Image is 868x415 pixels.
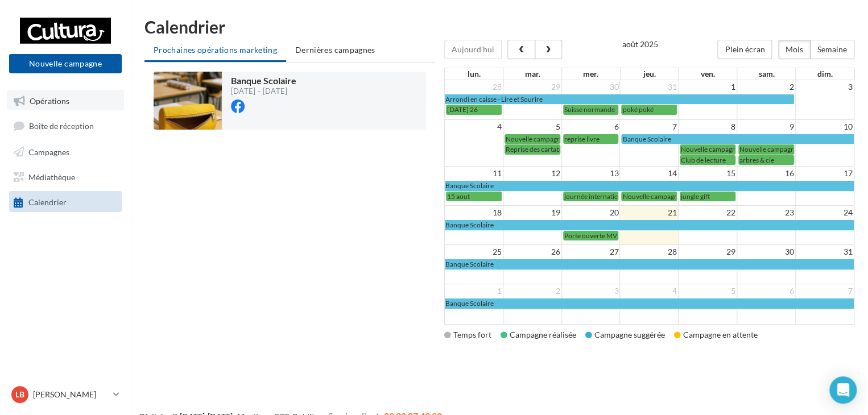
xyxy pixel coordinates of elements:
[561,68,620,80] th: mer.
[33,389,109,400] p: [PERSON_NAME]
[445,167,503,181] td: 11
[231,75,296,86] span: Banque Scolaire
[738,144,794,154] a: Nouvelle campagne réseau social du [DATE] 11:54
[561,80,620,94] td: 30
[563,231,619,240] a: Porte ouverte MV
[445,221,494,229] span: Banque Scolaire
[737,68,796,80] th: sam.
[679,167,737,181] td: 15
[795,284,854,298] td: 7
[505,144,560,154] a: Reprise des cartables
[561,284,620,298] td: 3
[810,40,854,59] button: Semaine
[796,68,854,80] th: dim.
[563,134,619,144] a: reprise livre
[29,121,94,131] span: Boîte de réception
[9,54,122,73] button: Nouvelle campagne
[445,120,503,134] td: 4
[679,206,737,220] td: 22
[506,145,568,153] span: Reprise des cartables
[620,167,679,181] td: 14
[737,245,795,259] td: 30
[445,95,543,103] span: Arrondi en caisse - Lire et Sourire
[7,90,124,110] a: Opérations
[447,192,470,201] span: 15 aout
[445,94,794,104] a: Arrondi en caisse - Lire et Sourire
[739,156,774,164] span: arbres & cie
[30,96,69,105] span: Opérations
[622,192,771,201] span: Nouvelle campagne réseau social du [DATE] 08:31
[15,389,24,400] span: LB
[680,144,735,154] a: Nouvelle campagne réseau social du [DATE] 11:38
[501,329,576,341] div: Campagne réalisée
[7,191,124,211] a: Calendrier
[620,284,679,298] td: 4
[295,45,375,55] span: Dernières campagnes
[28,147,69,156] span: Campagnes
[737,206,795,220] td: 23
[561,167,620,181] td: 13
[680,192,735,201] a: jungle gift
[444,40,502,59] button: Aujourd'hui
[795,80,854,94] td: 3
[622,135,671,143] span: Banque Scolaire
[445,206,503,220] td: 18
[28,197,67,207] span: Calendrier
[585,329,665,341] div: Campagne suggérée
[795,120,854,134] td: 10
[563,105,619,114] a: Suisse normande
[681,156,726,164] span: Club de lecture
[621,134,854,144] a: Banque Scolaire
[737,120,795,134] td: 9
[7,115,124,136] a: Boîte de réception
[681,192,710,201] span: jungle gift
[564,231,617,240] span: Porte ouverte MV
[680,155,735,165] a: Club de lecture
[564,192,671,201] span: journée internationale des gauchers
[561,245,620,259] td: 27
[503,120,561,134] td: 5
[445,299,494,308] span: Banque Scolaire
[561,120,620,134] td: 6
[737,80,795,94] td: 2
[681,145,829,153] span: Nouvelle campagne réseau social du [DATE] 11:38
[503,80,561,94] td: 29
[445,260,494,268] span: Banque Scolaire
[445,181,494,190] span: Banque Scolaire
[679,284,737,298] td: 5
[737,284,795,298] td: 6
[506,135,654,143] span: Nouvelle campagne réseau social du [DATE] 15:28
[620,68,679,80] th: jeu.
[620,245,679,259] td: 28
[503,206,561,220] td: 19
[561,206,620,220] td: 20
[446,105,502,114] a: [DATE] 26
[829,376,857,404] div: Open Intercom Messenger
[144,18,854,35] h1: Calendrier
[503,284,561,298] td: 2
[445,181,854,190] a: Banque Scolaire
[564,135,600,143] span: reprise livre
[505,134,560,144] a: Nouvelle campagne réseau social du [DATE] 15:28
[679,68,737,80] th: ven.
[154,45,277,55] span: Prochaines opérations marketing
[503,68,561,80] th: mar.
[795,245,854,259] td: 31
[717,40,772,59] button: Plein écran
[447,105,478,114] span: [DATE] 26
[444,329,491,341] div: Temps fort
[445,245,503,259] td: 25
[622,105,653,114] span: poké poké
[445,220,854,230] a: Banque Scolaire
[564,105,615,114] span: Suisse normande
[7,141,124,161] a: Campagnes
[679,120,737,134] td: 8
[503,167,561,181] td: 12
[445,68,503,80] th: lun.
[620,120,679,134] td: 7
[620,80,679,94] td: 31
[620,206,679,220] td: 21
[9,384,122,405] a: LB [PERSON_NAME]
[503,245,561,259] td: 26
[446,192,502,201] a: 15 aout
